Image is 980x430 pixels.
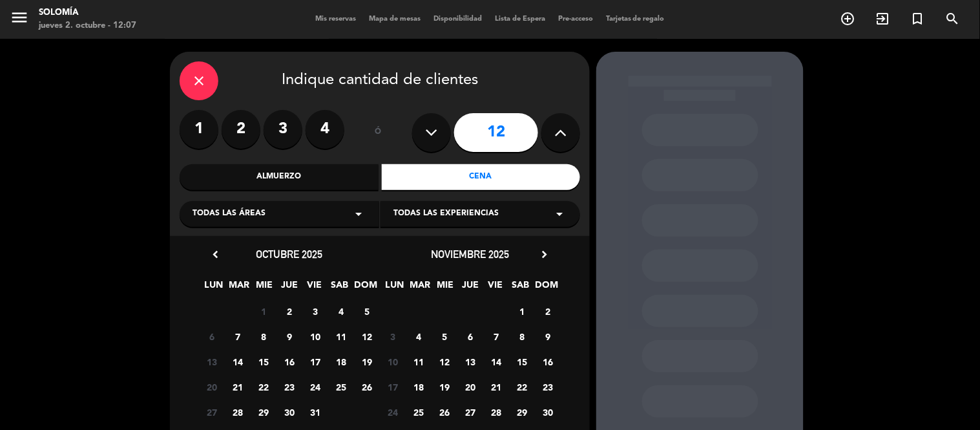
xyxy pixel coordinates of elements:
span: 15 [253,351,275,372]
div: jueves 2. octubre - 12:07 [39,19,136,32]
span: 1 [512,301,533,322]
span: 29 [253,402,275,423]
span: 11 [331,326,352,347]
span: 18 [408,376,430,398]
span: Pre-acceso [552,16,599,23]
span: 25 [331,376,352,398]
div: Almuerzo [180,164,379,190]
span: 22 [512,376,533,398]
span: 24 [305,376,326,398]
span: 8 [512,326,533,347]
span: VIE [304,277,326,299]
span: 2 [537,301,559,322]
span: 23 [537,376,559,398]
i: chevron_left [209,248,222,261]
span: Todas las experiencias [393,208,499,220]
span: 14 [486,351,507,372]
i: arrow_drop_down [351,206,366,222]
span: 27 [202,402,223,423]
span: 6 [202,326,223,347]
span: 14 [227,351,249,372]
span: 25 [408,402,430,423]
span: 24 [382,402,404,423]
span: 9 [537,326,559,347]
label: 3 [264,110,302,149]
span: VIE [485,277,506,299]
span: LUN [203,277,225,299]
span: Tarjetas de regalo [599,16,671,23]
i: menu [10,8,29,27]
span: 13 [460,351,481,372]
i: close [191,73,207,89]
span: 4 [331,301,352,322]
span: 16 [279,351,300,372]
span: 5 [357,301,378,322]
span: 3 [305,301,326,322]
span: 28 [227,402,249,423]
span: 17 [382,376,404,398]
span: SAB [329,277,351,299]
span: 1 [253,301,275,322]
label: 2 [222,110,260,149]
div: Cena [382,164,581,190]
span: 30 [537,402,559,423]
span: 21 [486,376,507,398]
span: 26 [357,376,378,398]
span: MAR [229,277,250,299]
span: 20 [202,376,223,398]
span: 31 [305,402,326,423]
span: 7 [486,326,507,347]
span: 11 [408,351,430,372]
span: 12 [434,351,455,372]
span: Todas las áreas [193,208,266,220]
span: 8 [253,326,275,347]
span: 26 [434,402,455,423]
span: 20 [460,376,481,398]
span: Disponibilidad [427,16,488,23]
i: turned_in_not [910,11,926,27]
span: Mapa de mesas [362,16,427,23]
span: 22 [253,376,275,398]
span: Lista de Espera [488,16,552,23]
span: 12 [357,326,378,347]
label: 4 [306,110,344,149]
div: ó [357,110,399,155]
span: Mis reservas [309,16,362,23]
button: menu [10,8,29,32]
i: add_circle_outline [840,11,856,27]
i: chevron_right [537,248,551,261]
i: arrow_drop_down [552,206,567,222]
span: SAB [510,277,532,299]
span: JUE [279,277,300,299]
span: 16 [537,351,559,372]
span: 10 [305,326,326,347]
span: 13 [202,351,223,372]
span: DOM [536,277,557,299]
span: 27 [460,402,481,423]
div: Indique cantidad de clientes [180,61,580,100]
span: 21 [227,376,249,398]
span: 9 [279,326,300,347]
span: 18 [331,351,352,372]
span: 7 [227,326,249,347]
span: LUN [384,277,406,299]
span: 3 [382,326,404,347]
span: octubre 2025 [256,248,323,261]
div: Solomía [39,6,136,19]
i: exit_to_app [875,11,891,27]
span: 4 [408,326,430,347]
span: JUE [460,277,481,299]
span: 6 [460,326,481,347]
span: MAR [410,277,431,299]
span: 23 [279,376,300,398]
span: 10 [382,351,404,372]
span: 5 [434,326,455,347]
span: 30 [279,402,300,423]
span: 2 [279,301,300,322]
span: 29 [512,402,533,423]
label: 1 [180,110,218,149]
span: 28 [486,402,507,423]
i: search [945,11,961,27]
span: MIE [254,277,275,299]
span: MIE [435,277,456,299]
